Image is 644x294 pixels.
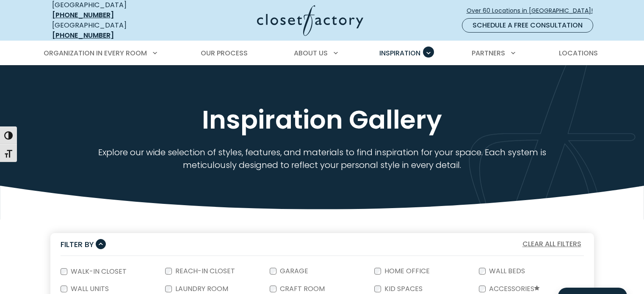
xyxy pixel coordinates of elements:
[294,48,328,58] span: About Us
[559,48,598,58] span: Locations
[73,146,571,171] p: Explore our wide selection of styles, features, and materials to find inspiration for your space....
[172,268,237,275] label: Reach-In Closet
[381,286,424,292] label: Kid Spaces
[486,286,541,293] label: Accessories
[52,10,114,20] a: [PHONE_NUMBER]
[520,239,584,250] button: Clear All Filters
[276,286,326,292] label: Craft Room
[67,286,111,292] label: Wall Units
[257,5,363,36] img: Closet Factory Logo
[38,41,607,65] nav: Primary Menu
[472,48,505,58] span: Partners
[50,104,594,136] h1: Inspiration Gallery
[52,20,175,41] div: [GEOGRAPHIC_DATA]
[44,48,147,58] span: Organization in Every Room
[67,268,128,275] label: Walk-In Closet
[52,30,114,40] a: [PHONE_NUMBER]
[201,48,248,58] span: Our Process
[381,268,431,275] label: Home Office
[61,238,106,250] button: Filter By
[276,268,310,275] label: Garage
[466,3,600,18] a: Over 60 Locations in [GEOGRAPHIC_DATA]!
[486,268,527,275] label: Wall Beds
[379,48,420,58] span: Inspiration
[467,6,600,15] span: Over 60 Locations in [GEOGRAPHIC_DATA]!
[462,18,593,33] a: Schedule a Free Consultation
[172,286,230,292] label: Laundry Room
